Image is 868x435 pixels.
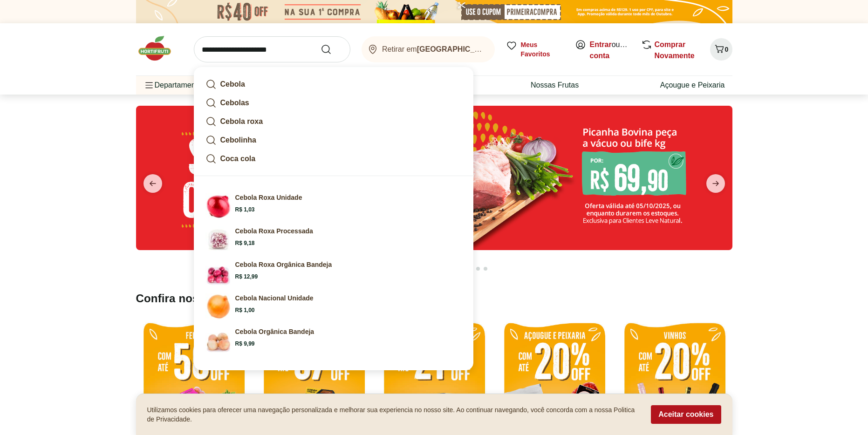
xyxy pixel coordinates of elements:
[205,260,232,286] img: Principal
[235,273,258,280] span: R$ 12,99
[710,38,732,61] button: Carrinho
[235,193,302,202] p: Cebola Roxa Unidade
[235,306,255,314] span: R$ 1,00
[382,45,485,54] span: Retirar em
[362,36,495,62] button: Retirar em[GEOGRAPHIC_DATA]/[GEOGRAPHIC_DATA]
[235,293,314,303] p: Cebola Nacional Unidade
[699,174,732,193] button: next
[506,40,564,59] a: Meus Favoritos
[202,223,465,256] a: PrincipalCebola Roxa ProcessadaR$ 9,18
[235,239,255,247] span: R$ 9,18
[220,80,245,88] strong: Cebola
[202,323,465,357] a: PrincipalCebola Orgânica BandejaR$ 9,99
[202,75,465,94] a: Cebola
[521,40,564,59] span: Meus Favoritos
[205,293,232,319] img: Cebola Nacional Unidade
[220,136,256,144] strong: Cebolinha
[202,256,465,290] a: PrincipalCebola Roxa Orgânica BandejaR$ 12,99
[136,174,170,193] button: previous
[235,206,255,213] span: R$ 1,03
[725,46,729,53] span: 0
[235,226,313,236] p: Cebola Roxa Processada
[235,260,332,269] p: Cebola Roxa Orgânica Bandeja
[136,34,183,62] img: Hortifruti
[202,112,465,131] a: Cebola roxa
[205,226,232,252] img: Principal
[482,258,489,280] button: Go to page 14 from fs-carousel
[202,189,465,223] a: PrincipalCebola Roxa UnidadeR$ 1,03
[220,117,263,125] strong: Cebola roxa
[202,290,465,323] a: Cebola Nacional UnidadeCebola Nacional UnidadeR$ 1,00
[220,155,256,163] strong: Coca cola
[417,45,578,53] b: [GEOGRAPHIC_DATA]/[GEOGRAPHIC_DATA]
[651,405,721,424] button: Aceitar cookies
[144,74,155,96] button: Menu
[202,131,465,150] a: Cebolinha
[235,340,255,347] span: R$ 9,99
[590,41,612,48] a: Entrar
[202,94,465,112] a: Cebolas
[205,193,232,219] img: Principal
[531,80,579,91] a: Nossas Frutas
[194,36,350,62] input: search
[205,327,232,353] img: Principal
[235,327,314,336] p: Cebola Orgânica Bandeja
[144,74,205,96] span: Departamentos
[660,80,725,91] a: Açougue e Peixaria
[147,405,640,424] p: Utilizamos cookies para oferecer uma navegação personalizada e melhorar sua experiencia no nosso ...
[220,99,249,107] strong: Cebolas
[590,39,631,61] span: ou
[202,150,465,168] a: Coca cola
[321,44,343,55] button: Submit Search
[655,41,695,60] a: Comprar Novamente
[136,291,732,306] h2: Confira nossos descontos exclusivos
[474,258,482,280] button: Go to page 13 from fs-carousel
